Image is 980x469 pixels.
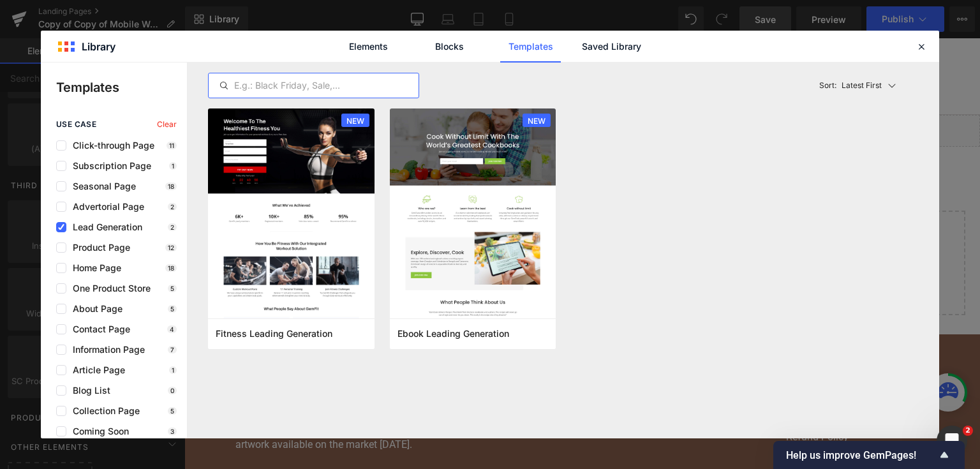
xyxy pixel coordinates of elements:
p: 3 [168,428,177,435]
span: 2 [963,426,973,436]
p: 2 [168,203,177,211]
p: or Drag & Drop elements from left sidebar [36,238,761,247]
span: Home Page [66,263,121,273]
span: use case [56,120,96,129]
p: 4 [167,325,177,333]
span: Blog List [66,385,110,396]
p: 5 [168,305,177,313]
span: Seasonal Page [66,181,136,191]
a: Privacy Policy [602,414,745,429]
span: Article Page [66,365,125,375]
p: 18 [165,182,177,190]
span: Ebook Leading Generation [397,328,509,339]
a: Templates [500,31,561,63]
span: Collection Page [66,406,140,416]
p: 12 [165,244,177,251]
p: Hand-crafted patriotic artwork created right in the heart of [US_STATE]. We deliver the highest q... [51,368,293,414]
p: 7 [168,346,177,354]
span: One Product Store [66,283,151,294]
p: 18 [165,264,177,272]
span: Coming Soon [66,426,129,436]
span: Sort: [819,81,836,90]
span: Subscription Page [66,161,151,171]
p: 1 [169,162,177,170]
a: Add Single Section [403,202,518,228]
input: E.g.: Black Friday, Sale,... [209,78,419,93]
iframe: Intercom live chat [937,426,967,456]
img: 33f7fa6c-2070-4aab-8ea1-3ef12346afb6.jpeg [390,108,556,379]
span: Advertorial Page [66,202,144,212]
span: Fitness Leading Generation [216,328,332,339]
a: Explore Blocks [278,202,393,228]
span: Information Page [66,345,145,355]
span: Help us improve GemPages! [786,449,937,461]
span: Lead Generation [66,222,142,232]
h2: American-Made Excellence [51,344,293,355]
p: 0 [168,387,177,394]
span: NEW [523,114,551,128]
a: FAQs [602,368,745,383]
button: Show survey - Help us improve GemPages! [786,447,952,463]
a: Blocks [419,31,480,63]
p: 2 [168,223,177,231]
span: Click-through Page [66,140,154,151]
p: Latest First [842,80,882,91]
p: 1 [169,366,177,374]
span: Product Page [66,242,130,253]
p: 5 [168,407,177,415]
a: Saved Library [581,31,642,63]
a: Elements [338,31,399,63]
h2: Support [602,344,745,355]
p: Templates [56,78,187,97]
span: Contact Page [66,324,130,334]
p: 11 [167,142,177,149]
span: NEW [341,114,369,128]
span: About Page [66,304,122,314]
span: Clear [157,120,177,129]
a: Refund Policy [602,391,745,406]
p: 5 [168,285,177,292]
button: Latest FirstSort:Latest First [814,73,919,98]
